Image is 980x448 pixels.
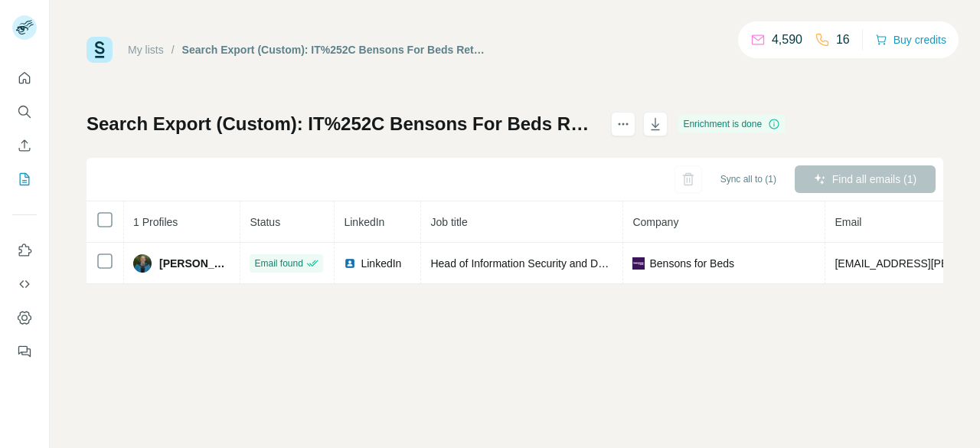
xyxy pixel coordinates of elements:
[649,256,734,271] span: Bensons for Beds
[159,256,230,271] span: [PERSON_NAME]
[632,257,645,270] img: company-logo
[182,42,486,57] div: Search Export (Custom): IT%252C Bensons For Beds Retail - [DATE] 09:46
[710,168,787,191] button: Sync all to (1)
[720,172,776,186] span: Sync all to (1)
[678,115,785,133] div: Enrichment is done
[772,31,802,49] p: 4,590
[12,165,37,193] button: My lists
[430,257,698,270] span: Head of Information Security and Data Protection Officer
[87,37,113,63] img: Surfe Logo
[12,64,37,92] button: Quick start
[87,112,597,136] h1: Search Export (Custom): IT%252C Bensons For Beds Retail - [DATE] 09:46
[611,112,635,136] button: actions
[344,216,384,228] span: LinkedIn
[361,256,401,271] span: LinkedIn
[12,338,37,365] button: Feedback
[171,42,175,57] li: /
[12,98,37,126] button: Search
[12,237,37,264] button: Use Surfe on LinkedIn
[430,216,467,228] span: Job title
[128,44,164,56] a: My lists
[12,270,37,298] button: Use Surfe API
[12,132,37,159] button: Enrich CSV
[250,216,280,228] span: Status
[133,254,152,273] img: Avatar
[835,216,861,228] span: Email
[254,257,302,270] span: Email found
[133,216,178,228] span: 1 Profiles
[632,216,678,228] span: Company
[344,257,356,270] img: LinkedIn logo
[12,304,37,332] button: Dashboard
[875,29,946,51] button: Buy credits
[836,31,850,49] p: 16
